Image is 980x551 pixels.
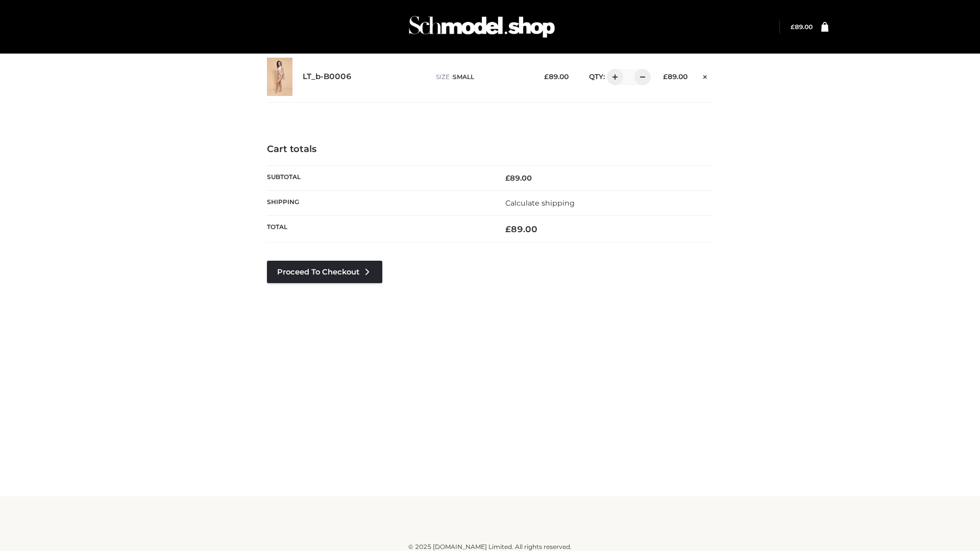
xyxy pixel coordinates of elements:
th: Shipping [267,190,490,215]
bdi: 89.00 [505,224,537,234]
a: Remove this item [698,69,713,82]
span: SMALL [453,73,474,81]
span: £ [544,72,549,81]
span: £ [505,173,510,183]
img: Schmodel Admin 964 [405,7,558,47]
bdi: 89.00 [663,72,688,81]
bdi: 89.00 [791,23,813,31]
span: £ [505,224,511,234]
div: QTY: [579,69,647,85]
span: £ [663,72,668,81]
bdi: 89.00 [544,72,569,81]
h4: Cart totals [267,144,713,155]
a: Proceed to Checkout [267,261,382,283]
bdi: 89.00 [505,173,532,183]
img: LT_b-B0006 - SMALL [267,58,292,96]
a: LT_b-B0006 [303,72,352,82]
a: Calculate shipping [505,198,575,208]
span: £ [791,23,795,31]
th: Total [267,216,490,243]
p: size : [436,72,528,82]
a: £89.00 [791,23,813,31]
th: Subtotal [267,165,490,190]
